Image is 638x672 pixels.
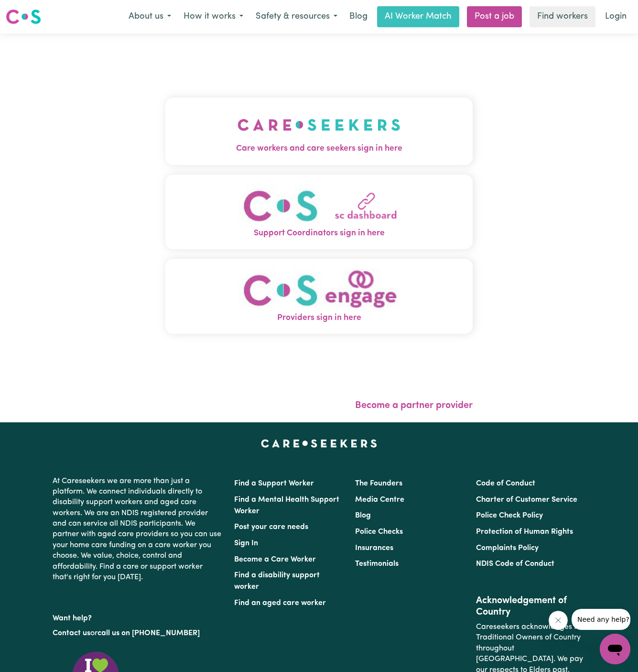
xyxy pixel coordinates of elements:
[600,634,630,664] iframe: Button to launch messaging window
[549,611,568,630] iframe: Close message
[234,540,258,547] a: Sign In
[355,496,404,504] a: Media Centre
[599,6,632,27] a: Login
[97,629,200,637] a: call us on [PHONE_NUMBER]
[355,544,393,552] a: Insurances
[467,6,522,27] a: Post a job
[530,6,595,27] a: Find workers
[344,6,373,27] a: Blog
[53,472,223,587] p: At Careseekers we are more than just a platform. We connect individuals directly to disability su...
[355,560,399,568] a: Testimonials
[355,480,402,487] a: The Founders
[476,595,585,618] h2: Acknowledgement of Country
[377,6,459,27] a: AI Worker Match
[476,528,573,536] a: Protection of Human Rights
[177,7,249,27] button: How it works
[234,480,314,487] a: Find a Support Worker
[261,440,377,447] a: Careseekers home page
[6,8,41,25] img: Careseekers logo
[234,599,326,607] a: Find an aged care worker
[476,496,577,504] a: Charter of Customer Service
[234,572,320,591] a: Find a disability support worker
[476,512,543,519] a: Police Check Policy
[355,528,403,536] a: Police Checks
[165,259,473,334] button: Providers sign in here
[165,143,473,155] span: Care workers and care seekers sign in here
[165,227,473,240] span: Support Coordinators sign in here
[249,7,344,27] button: Safety & resources
[6,6,41,28] a: Careseekers logo
[165,98,473,165] button: Care workers and care seekers sign in here
[476,560,554,568] a: NDIS Code of Conduct
[355,512,371,519] a: Blog
[165,312,473,324] span: Providers sign in here
[165,175,473,250] button: Support Coordinators sign in here
[476,544,539,552] a: Complaints Policy
[355,401,473,410] a: Become a partner provider
[234,523,308,531] a: Post your care needs
[476,480,535,487] a: Code of Conduct
[572,609,630,630] iframe: Message from company
[53,609,223,624] p: Want help?
[53,629,90,637] a: Contact us
[53,624,223,642] p: or
[234,496,339,515] a: Find a Mental Health Support Worker
[234,556,316,563] a: Become a Care Worker
[122,7,177,27] button: About us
